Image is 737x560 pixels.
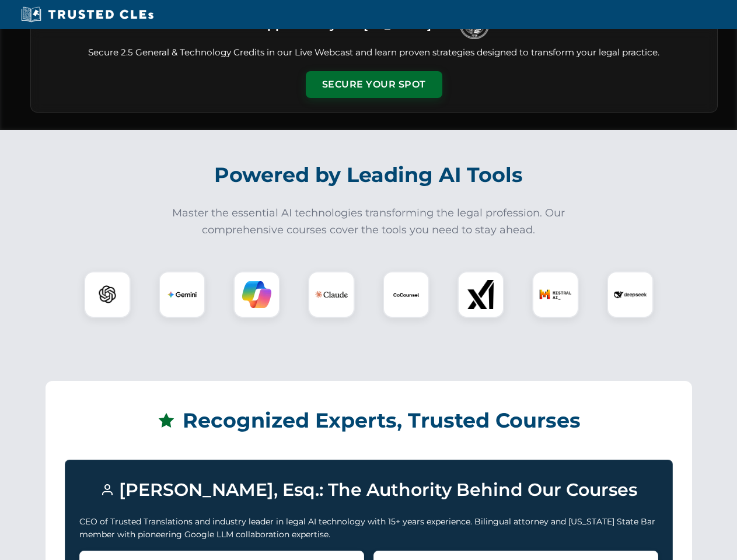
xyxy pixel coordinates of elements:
[79,515,658,541] p: CEO of Trusted Translations and industry leader in legal AI technology with 15+ years experience....
[457,271,504,318] div: xAI
[539,278,572,311] img: Mistral AI Logo
[466,280,495,309] img: xAI Logo
[392,280,421,309] img: CoCounsel Logo
[18,6,157,23] img: Trusted CLEs
[45,46,703,60] p: Secure 2.5 General & Technology Credits in our Live Webcast and learn proven strategies designed ...
[79,474,658,506] h3: [PERSON_NAME], Esq.: The Authority Behind Our Courses
[46,155,692,195] h2: Powered by Leading AI Tools
[65,400,673,441] h2: Recognized Experts, Trusted Courses
[315,278,348,311] img: Claude Logo
[159,271,205,318] div: Gemini
[233,271,280,318] div: Copilot
[84,271,131,318] div: ChatGPT
[532,271,579,318] div: Mistral AI
[607,271,654,318] div: DeepSeek
[167,280,197,309] img: Gemini Logo
[383,271,429,318] div: CoCounsel
[165,205,573,239] p: Master the essential AI technologies transforming the legal profession. Our comprehensive courses...
[306,71,442,98] button: Secure Your Spot
[614,278,647,311] img: DeepSeek Logo
[308,271,355,318] div: Claude
[90,278,124,311] img: ChatGPT Logo
[242,280,271,309] img: Copilot Logo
